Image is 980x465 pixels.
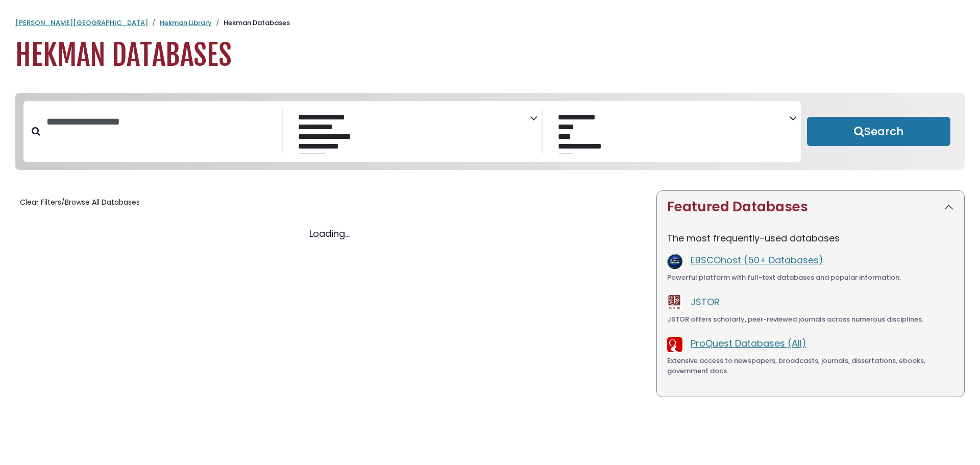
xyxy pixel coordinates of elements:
[15,93,965,170] nav: Search filters
[15,194,144,210] button: Clear Filters/Browse All Databases
[691,254,823,266] a: EBSCOhost (50+ Databases)
[667,356,954,376] div: Extensive access to newspapers, broadcasts, journals, dissertations, ebooks, government docs.
[667,314,954,325] div: JSTOR offers scholarly, peer-reviewed journals across numerous disciplines.
[15,18,965,28] nav: breadcrumb
[807,117,950,146] button: Submit for Search Results
[15,38,965,72] h1: Hekman Databases
[291,110,529,154] select: Database Subject Filter
[40,113,282,130] input: Search database by title or keyword
[667,273,954,283] div: Powerful platform with full-text databases and popular information.
[667,231,954,245] p: The most frequently-used databases
[160,18,212,28] a: Hekman Library
[212,18,290,28] li: Hekman Databases
[15,227,644,240] div: Loading...
[15,18,148,28] a: [PERSON_NAME][GEOGRAPHIC_DATA]
[551,110,789,154] select: Database Vendors Filter
[691,296,720,308] a: JSTOR
[691,337,806,350] a: ProQuest Databases (All)
[657,191,964,223] button: Featured Databases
